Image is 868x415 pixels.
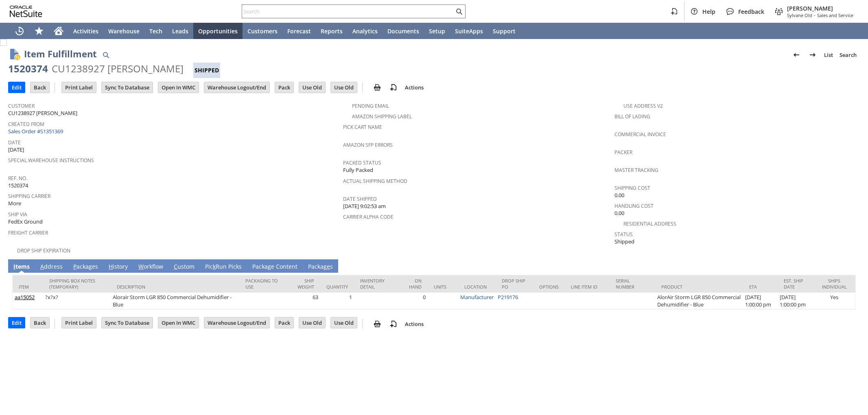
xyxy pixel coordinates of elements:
input: Open In WMC [158,317,199,328]
svg: Search [454,7,464,16]
a: Bill Of Lading [614,113,650,120]
span: Setup [429,27,445,35]
input: Edit [9,82,25,93]
input: Sync To Database [102,317,153,328]
svg: Recent Records [15,26,24,36]
div: Options [539,284,559,290]
a: Residential Address [623,220,676,227]
a: Search [836,48,860,61]
div: Location [464,284,490,290]
a: Use Address V2 [623,102,663,109]
span: Opportunities [198,27,238,35]
span: [PERSON_NAME] [787,4,853,12]
svg: Home [54,26,63,36]
span: 1520374 [8,182,28,189]
div: Description [117,284,233,290]
span: W [138,263,144,270]
span: Shipped [614,238,634,246]
a: Customer [8,102,35,109]
span: g [268,263,271,270]
a: Amazon Shipping Label [352,113,412,120]
td: Yes [813,293,855,309]
input: Open In WMC [158,82,199,93]
span: Sales and Service [817,12,853,18]
a: Home [49,23,68,39]
div: Drop Ship PO [502,278,527,290]
td: Alorair Storm LGR 850 Commercial Dehumidifier - Blue [111,293,239,309]
a: Freight Carrier [8,229,48,236]
span: Documents [387,27,419,35]
td: 1 [320,293,354,309]
a: Date Shipped [343,196,377,202]
input: Back [31,82,49,93]
span: I [13,263,15,270]
a: P219176 [498,293,518,301]
span: Activities [73,27,98,35]
a: Package Content [250,263,300,272]
a: Support [488,23,520,39]
a: Leads [167,23,193,39]
div: Est. Ship Date [784,278,807,290]
span: 0.00 [614,191,624,199]
span: CU1238927 [PERSON_NAME] [8,109,77,117]
a: Manufacturer [460,293,494,301]
a: Master Tracking [614,167,658,174]
td: [DATE] 1:00:00 pm [778,293,813,309]
input: Use Old [299,317,325,328]
span: P [73,263,77,270]
input: Warehouse Logout/End [204,82,269,93]
div: Line Item ID [571,284,603,290]
a: Sales Order #S1351369 [8,128,65,135]
a: Packed Status [343,159,381,166]
input: Print Label [62,317,96,328]
span: Sylvane Old [787,12,812,18]
a: Ship Via [8,211,27,218]
a: Commercial Invoice [614,131,666,138]
a: Opportunities [193,23,243,39]
a: Date [8,139,21,146]
input: Sync To Database [102,82,153,93]
div: Shortcuts [29,23,49,39]
div: ETA [749,284,772,290]
a: Actual Shipping Method [343,178,407,185]
a: Customers [243,23,282,39]
svg: logo [10,6,42,17]
a: Forecast [282,23,316,39]
a: Ref. No. [8,175,27,182]
img: Quick Find [101,50,111,60]
input: Back [31,317,49,328]
input: Use Old [299,82,325,93]
span: k [213,263,216,270]
span: Customers [247,27,278,35]
span: - [814,12,816,18]
a: Setup [424,23,450,39]
input: Use Old [331,317,357,328]
a: Packer [614,149,632,156]
span: SuiteApps [455,27,483,35]
span: [DATE] 9:02:53 am [343,202,386,210]
div: Ship Weight [291,278,314,290]
span: C [174,263,177,270]
img: add-record.svg [389,319,398,329]
a: Actions [402,84,427,91]
td: 0 [399,293,428,309]
span: Analytics [352,27,378,35]
td: [DATE] 1:00:00 pm [743,293,778,309]
span: H [109,263,113,270]
a: Address [38,263,65,272]
a: Created From [8,121,44,128]
input: Use Old [331,82,357,93]
a: Actions [402,320,427,328]
a: Custom [172,263,197,272]
a: Shipping Carrier [8,193,50,200]
input: Print Label [62,82,96,93]
div: Serial Number [616,278,649,290]
img: Previous [791,50,801,60]
span: Help [702,8,715,15]
div: On Hand [405,278,422,290]
a: Recent Records [10,23,29,39]
a: Packages [71,263,100,272]
input: Search [242,7,454,16]
img: add-record.svg [389,83,398,92]
div: Ships Individual [819,278,849,290]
